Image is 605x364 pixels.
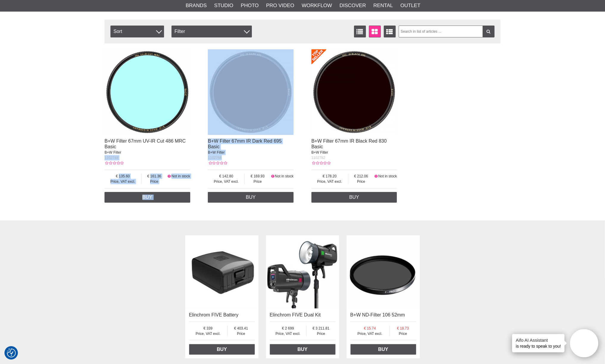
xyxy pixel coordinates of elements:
[399,26,495,37] input: Search in list of articles ...
[311,174,348,179] span: 178.20
[307,331,336,336] span: Price
[208,49,294,135] img: B+W Filter 67mm IR Dark Red 695 Basic
[311,160,330,166] div: Customer rating: 0
[105,156,118,160] span: 1102748
[245,174,270,179] span: 169.93
[390,331,416,336] span: Price
[390,326,416,331] span: 18.73
[378,174,397,178] span: Not in stock
[208,192,294,203] a: Buy
[227,331,255,336] span: Price
[311,192,397,203] a: Buy
[245,179,270,184] span: Price
[483,26,495,37] a: Filter
[227,326,255,331] span: 403.41
[270,312,321,317] a: Elinchrom FIVE Dual Kit
[270,331,306,336] span: Price, VAT excl.
[171,26,252,37] div: Filter
[171,174,190,178] span: Not in stock
[7,348,16,358] button: Consent Preferences
[350,312,405,317] a: B+W ND-Filter 106 52mm
[311,150,328,155] span: B+W Filter
[208,156,222,160] span: 1102766
[347,235,420,308] img: B+W ND-Filter 106 52mm
[374,174,378,178] i: Not in stock
[516,337,561,343] h4: Aifo AI Assistant
[105,160,124,166] div: Customer rating: 0
[302,2,332,10] a: Workflow
[208,150,224,155] span: B+W Filter
[354,26,366,37] a: List
[141,174,167,179] span: 161.36
[307,326,336,331] span: 3 211.81
[311,156,325,160] span: 1102782
[270,326,306,331] span: 2 699
[350,331,390,336] span: Price, VAT excl.
[348,174,374,179] span: 212.06
[208,160,227,166] div: Customer rating: 0
[266,235,339,308] img: Elinchrom FIVE Dual Kit
[208,179,244,184] span: Price, VAT excl.
[339,2,366,10] a: Discover
[266,2,294,10] a: Pro Video
[350,326,390,331] span: 15.74
[369,26,381,37] a: Window
[384,26,396,37] a: Extended list
[185,235,258,308] img: Elinchrom FIVE Battery
[105,49,190,135] img: B+W Filter 67mm UV-IR Cut 486 MRC Basic
[241,2,259,10] a: Photo
[350,344,416,355] a: Buy
[311,179,348,184] span: Price, VAT excl.
[400,2,420,10] a: Outlet
[167,174,171,178] i: Not in stock
[214,2,233,10] a: Studio
[110,26,164,37] span: Sort
[189,344,255,355] a: Buy
[270,174,275,178] i: Not in stock
[275,174,294,178] span: Not in stock
[7,349,16,357] img: Revisit consent button
[311,49,397,135] img: B+W Filter 67mm IR Black Red 830 Basic
[105,138,186,149] a: B+W Filter 67mm UV-IR Cut 486 MRC Basic
[105,174,141,179] span: 135.60
[189,326,227,331] span: 339
[189,331,227,336] span: Price, VAT excl.
[311,138,387,149] a: B+W Filter 67mm IR Black Red 830 Basic
[270,344,336,355] a: Buy
[208,174,244,179] span: 142.80
[105,192,190,203] a: Buy
[105,179,141,184] span: Price, VAT excl.
[141,179,167,184] span: Price
[348,179,374,184] span: Price
[189,312,238,317] a: Elinchrom FIVE Battery
[512,334,565,352] div: is ready to speak to you!
[373,2,393,10] a: Rental
[105,150,121,155] span: B+W Filter
[208,138,282,149] a: B+W Filter 67mm IR Dark Red 695 Basic
[186,2,207,10] a: Brands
